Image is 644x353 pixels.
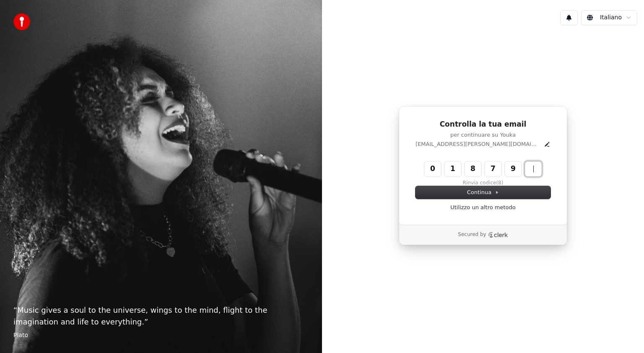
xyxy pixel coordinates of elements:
[415,140,540,148] p: [EMAIL_ADDRESS][PERSON_NAME][DOMAIN_NAME]
[13,304,309,328] p: “ Music gives a soul to the universe, wings to the mind, flight to the imagination and life to ev...
[415,119,551,130] h1: Controlla la tua email
[458,231,486,238] p: Secured by
[544,141,551,148] button: Edit
[467,189,499,196] span: Continua
[13,331,309,340] footer: Plato
[415,131,551,139] p: per continuare su Youka
[450,204,516,211] a: Utilizzo un altro metodo
[415,186,551,199] button: Continua
[13,13,30,30] img: youka
[488,232,508,238] a: Clerk logo
[424,161,558,176] input: Enter verification code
